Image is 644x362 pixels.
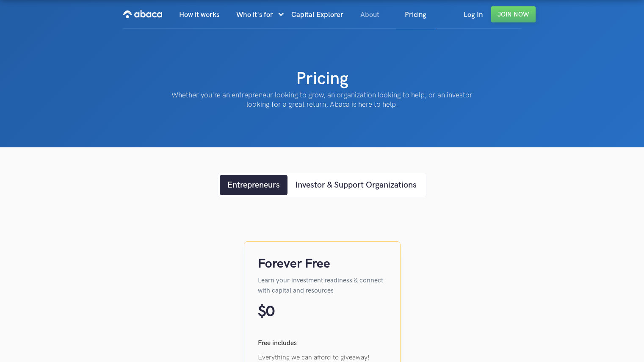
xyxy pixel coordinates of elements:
p: Learn your investment readiness & connect with capital and resources [258,276,387,296]
div: Investor & Support Organizations [295,179,417,191]
a: Pricing [396,0,435,29]
a: How it works [171,0,228,29]
p: 0 [266,303,274,321]
div: Who it's for [236,0,273,29]
div: Who it's for [236,0,283,29]
a: Join Now [491,6,536,22]
strong: Free includes [258,339,297,347]
h4: Forever Free [258,255,387,272]
a: About [352,0,388,29]
div: Entrepreneurs [227,179,280,191]
a: home [123,0,162,28]
img: Abaca logo [123,7,162,21]
a: Capital Explorer [283,0,352,29]
h1: Pricing [296,68,348,91]
p: Whether you're an entrepreneur looking to grow, an organization looking to help, or an investor l... [166,91,479,109]
p: $ [258,303,266,321]
a: Log In [455,0,491,29]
